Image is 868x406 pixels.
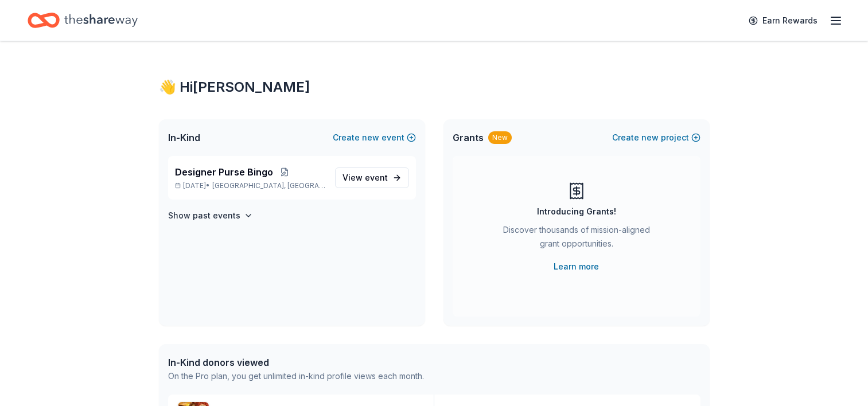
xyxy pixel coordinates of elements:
[742,10,824,31] a: Earn Rewards
[554,260,599,274] a: Learn more
[212,181,325,190] span: [GEOGRAPHIC_DATA], [GEOGRAPHIC_DATA]
[28,7,138,34] a: Home
[168,209,240,222] h4: Show past events
[159,78,710,96] div: 👋 Hi [PERSON_NAME]
[168,356,424,369] div: In-Kind donors viewed
[499,223,655,255] div: Discover thousands of mission-aligned grant opportunities.
[365,173,388,182] span: event
[175,181,326,190] p: [DATE] •
[641,131,659,145] span: new
[342,171,388,185] span: View
[488,131,512,144] div: New
[168,131,200,145] span: In-Kind
[333,131,416,145] button: Createnewevent
[453,131,484,145] span: Grants
[537,205,616,218] div: Introducing Grants!
[175,165,273,179] span: Designer Purse Bingo
[335,167,409,188] a: View event
[362,131,379,145] span: new
[168,369,424,383] div: On the Pro plan, you get unlimited in-kind profile views each month.
[168,209,253,222] button: Show past events
[612,131,700,145] button: Createnewproject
